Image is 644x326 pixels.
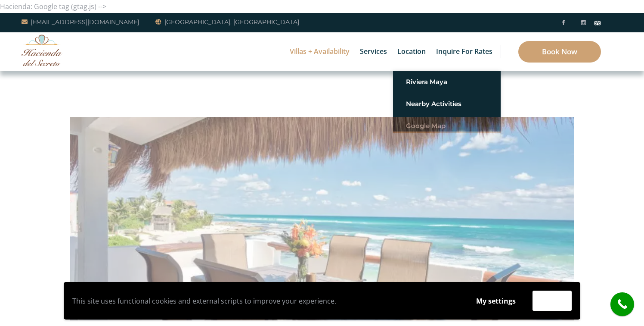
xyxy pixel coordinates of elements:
[432,32,497,71] a: Inquire for Rates
[518,41,601,63] a: Book Now
[22,34,62,66] img: Awesome Logo
[468,291,524,311] button: My settings
[406,96,488,112] a: Nearby Activities
[613,295,632,314] i: call
[155,17,299,27] a: [GEOGRAPHIC_DATA], [GEOGRAPHIC_DATA]
[285,32,354,71] a: Villas + Availability
[356,32,391,71] a: Services
[533,291,572,311] button: Accept
[393,32,430,71] a: Location
[610,292,634,316] a: call
[72,295,459,307] p: This site uses functional cookies and external scripts to improve your experience.
[594,21,601,25] img: Tripadvisor_logomark.svg
[22,17,139,27] a: [EMAIL_ADDRESS][DOMAIN_NAME]
[406,74,488,90] a: Riviera Maya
